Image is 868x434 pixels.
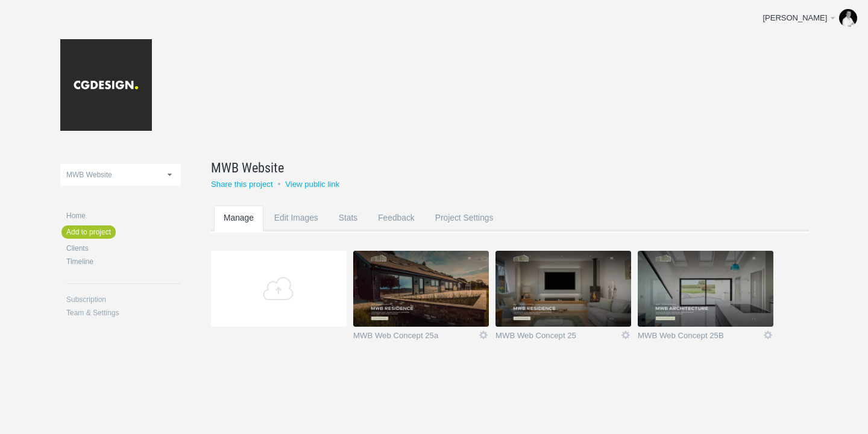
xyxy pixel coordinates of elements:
[353,251,489,327] img: cgdesign_laei5m_thumb.jpg
[214,206,263,253] a: Manage
[426,206,503,253] a: Project Settings
[60,39,152,131] img: cgdesign-logo_20181107023645.jpg
[495,251,631,327] img: cgdesign_r8vj8o_thumb.jpg
[638,332,763,344] a: MWB Web Concept 25B
[278,180,281,189] small: •
[211,251,347,327] a: Add
[66,296,181,303] a: Subscription
[285,180,339,189] a: View public link
[211,158,779,177] a: MWB Website
[61,225,116,239] a: Add to project
[638,251,773,327] img: cgdesign_q54k4p_thumb.jpg
[66,171,112,179] span: MWB Website
[66,309,181,316] a: Team & Settings
[368,206,424,253] a: Feedback
[620,330,631,341] a: Icon
[753,6,862,30] a: [PERSON_NAME]
[211,158,284,177] span: MWB Website
[265,206,328,253] a: Edit Images
[763,330,773,341] a: Icon
[329,206,367,253] a: Stats
[353,332,478,344] a: MWB Web Concept 25a
[763,12,828,24] div: [PERSON_NAME]
[478,330,489,341] a: Icon
[839,9,857,27] img: b266d24ef14a10db8de91460bb94a5c0
[495,332,620,344] a: MWB Web Concept 25
[66,212,181,219] a: Home
[66,245,181,252] a: Clients
[211,180,273,189] a: Share this project
[66,258,181,265] a: Timeline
